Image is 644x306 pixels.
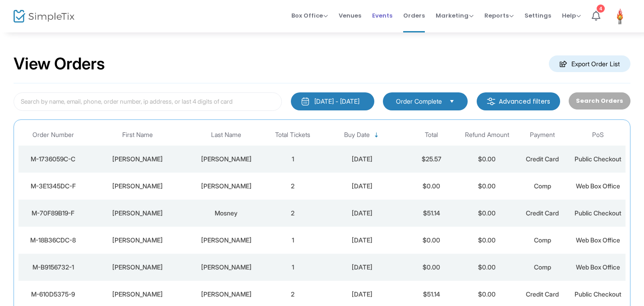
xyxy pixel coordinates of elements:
[190,290,263,299] div: Passas
[190,155,263,164] div: Crosby
[265,200,321,227] td: 2
[90,263,185,272] div: Michael
[534,263,551,271] span: Comp
[373,132,380,139] span: Sortable
[477,92,560,110] m-button: Advanced filters
[576,263,620,271] span: Web Box Office
[211,131,241,139] span: Last Name
[122,131,153,139] span: First Name
[265,227,321,254] td: 1
[323,182,401,191] div: 2025-08-22
[323,155,401,164] div: 2025-08-22
[526,209,559,217] span: Credit Card
[436,11,474,20] span: Marketing
[404,124,459,146] th: Total
[301,97,310,106] img: monthly
[459,146,515,173] td: $0.00
[314,97,359,106] div: [DATE] - [DATE]
[576,236,620,244] span: Web Box Office
[190,182,263,191] div: Wilson
[339,4,361,27] span: Venues
[575,290,621,298] span: Public Checkout
[265,124,321,146] th: Total Tickets
[291,11,328,20] span: Box Office
[459,124,515,146] th: Refund Amount
[265,146,321,173] td: 1
[21,236,86,245] div: M-18B36CDC-8
[265,173,321,200] td: 2
[575,155,621,163] span: Public Checkout
[592,131,604,139] span: PoS
[323,236,401,245] div: 2025-08-22
[524,4,551,27] span: Settings
[459,200,515,227] td: $0.00
[459,227,515,254] td: $0.00
[21,209,86,218] div: M-70F89B19-F
[344,131,370,139] span: Buy Date
[484,11,514,20] span: Reports
[90,182,185,191] div: Rachel
[526,290,559,298] span: Credit Card
[534,182,551,190] span: Comp
[21,155,86,164] div: M-1736059C-C
[404,227,459,254] td: $0.00
[404,200,459,227] td: $51.14
[459,173,515,200] td: $0.00
[90,209,185,218] div: Janet
[446,96,458,106] button: Select
[190,209,263,218] div: Mosney
[323,209,401,218] div: 2025-08-22
[396,97,442,106] span: Order Complete
[526,155,559,163] span: Credit Card
[597,5,605,13] div: 4
[575,209,621,217] span: Public Checkout
[459,254,515,281] td: $0.00
[403,4,425,27] span: Orders
[32,131,74,139] span: Order Number
[291,92,374,110] button: [DATE] - [DATE]
[190,263,263,272] div: Ross Albert
[21,290,86,299] div: M-610D5375-9
[404,173,459,200] td: $0.00
[487,97,496,106] img: filter
[90,236,185,245] div: Michael
[90,155,185,164] div: Alison
[21,182,86,191] div: M-3E1345DC-F
[404,254,459,281] td: $0.00
[14,92,282,111] input: Search by name, email, phone, order number, ip address, or last 4 digits of card
[14,54,105,74] h2: View Orders
[21,263,86,272] div: M-B9156732-1
[404,146,459,173] td: $25.57
[549,55,630,72] m-button: Export Order List
[576,182,620,190] span: Web Box Office
[90,290,185,299] div: Jennifer
[562,11,581,20] span: Help
[534,236,551,244] span: Comp
[372,4,392,27] span: Events
[190,236,263,245] div: Ross Albert
[530,131,555,139] span: Payment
